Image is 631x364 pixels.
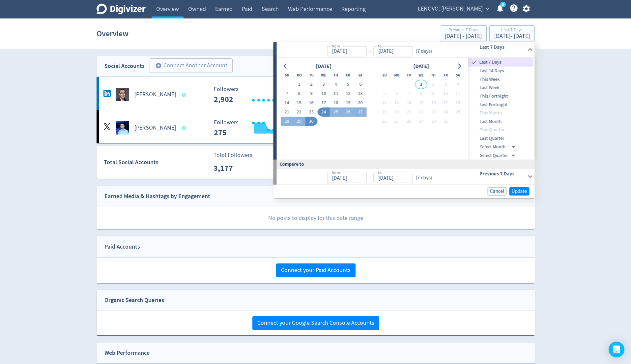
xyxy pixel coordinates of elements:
div: Social Accounts [104,61,145,71]
th: Saturday [354,71,366,80]
button: 3 [318,80,330,89]
div: This Week [468,75,533,84]
button: 19 [378,107,390,117]
p: 3,177 [214,162,251,174]
button: 14 [281,98,293,107]
button: 27 [390,117,403,126]
img: Eric Yu undefined [116,121,129,135]
button: 11 [452,89,464,98]
button: 7 [281,89,293,98]
button: 10 [318,89,330,98]
div: Last 14 Days [468,67,533,75]
th: Tuesday [403,71,415,80]
button: Go to next month [454,61,464,71]
div: Last 7 Days [468,58,533,67]
div: Organic Search Queries [104,295,164,305]
span: Connect your Paid Accounts [281,267,351,273]
button: 21 [281,107,293,117]
div: [DATE] - [DATE] [494,33,530,39]
a: Connect Another Account [145,59,233,73]
a: Connect your Google Search Console Accounts [252,319,379,327]
div: Paid Accounts [104,242,140,252]
button: 12 [378,98,390,107]
span: Connect your Google Search Console Accounts [257,320,374,326]
a: Connect your Paid Accounts [276,266,356,274]
a: 5 [500,2,506,7]
div: ( 7 days ) [413,174,432,182]
div: from-to(7 days)Last 7 Days [277,42,535,58]
button: 20 [390,107,403,117]
p: No posts to display for this date range [97,207,535,229]
th: Thursday [330,71,342,80]
button: 13 [390,98,403,107]
button: 6 [390,89,403,98]
div: Select Month [480,143,518,151]
button: 30 [305,117,317,126]
span: Data last synced: 1 Oct 2025, 9:01pm (AEST) [182,93,187,97]
h5: [PERSON_NAME] [134,124,176,132]
div: Web Performance [104,348,150,358]
button: 1 [293,80,305,89]
button: 26 [378,117,390,126]
button: 16 [427,98,440,107]
a: Eric Yu undefined[PERSON_NAME] Followers --- Followers 275 <1% Engagements 3 Engagements 3 _ 0% V... [97,110,535,143]
button: 20 [354,98,366,107]
th: Sunday [281,71,293,80]
div: Earned Media & Hashtags by Engagement [104,192,210,201]
button: 5 [378,89,390,98]
th: Friday [440,71,452,80]
div: Last Month [468,117,533,126]
div: Compare to [273,160,535,168]
button: 8 [415,89,427,98]
button: Connect Another Account [150,58,233,73]
button: 25 [452,107,464,117]
th: Sunday [378,71,390,80]
button: Previous 7 Days[DATE] - [DATE] [440,25,487,42]
div: from-to(7 days)Last 7 Days [277,58,535,160]
text: 5 [502,2,503,7]
label: from [331,170,340,175]
div: [DATE] [411,62,431,71]
button: 30 [427,117,440,126]
button: 27 [354,107,366,117]
th: Tuesday [305,71,317,80]
h6: Last 7 Days [479,43,525,51]
button: 25 [330,107,342,117]
button: 15 [293,98,305,107]
h5: [PERSON_NAME] [134,91,176,99]
button: 19 [342,98,354,107]
button: 2 [427,80,440,89]
p: Total Followers [214,151,252,160]
button: 29 [415,117,427,126]
th: Wednesday [318,71,330,80]
button: 24 [440,107,452,117]
div: [DATE] - [DATE] [445,33,482,39]
button: 17 [318,98,330,107]
button: 12 [342,89,354,98]
span: Cancel [490,189,504,194]
span: Last Month [468,118,533,125]
span: This Week [468,76,533,83]
div: from-to(7 days)Previous 7 Days [277,169,535,185]
div: Previous 7 Days [445,28,482,33]
th: Saturday [452,71,464,80]
button: 6 [354,80,366,89]
th: Thursday [427,71,440,80]
button: 8 [293,89,305,98]
div: Last 7 Days [494,28,530,33]
label: to [378,43,382,48]
button: 24 [318,107,330,117]
button: 2 [305,80,317,89]
span: LENOVO: [PERSON_NAME] [418,4,483,14]
img: Eric Yu Hai undefined [116,88,129,101]
button: 14 [403,98,415,107]
button: Connect your Google Search Console Accounts [252,316,379,330]
button: 4 [330,80,342,89]
button: 23 [305,107,317,117]
th: Friday [342,71,354,80]
nav: presets [468,58,533,160]
button: 15 [415,98,427,107]
div: Last Quarter [468,134,533,143]
button: 11 [330,89,342,98]
div: Open Intercom Messenger [609,342,624,357]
